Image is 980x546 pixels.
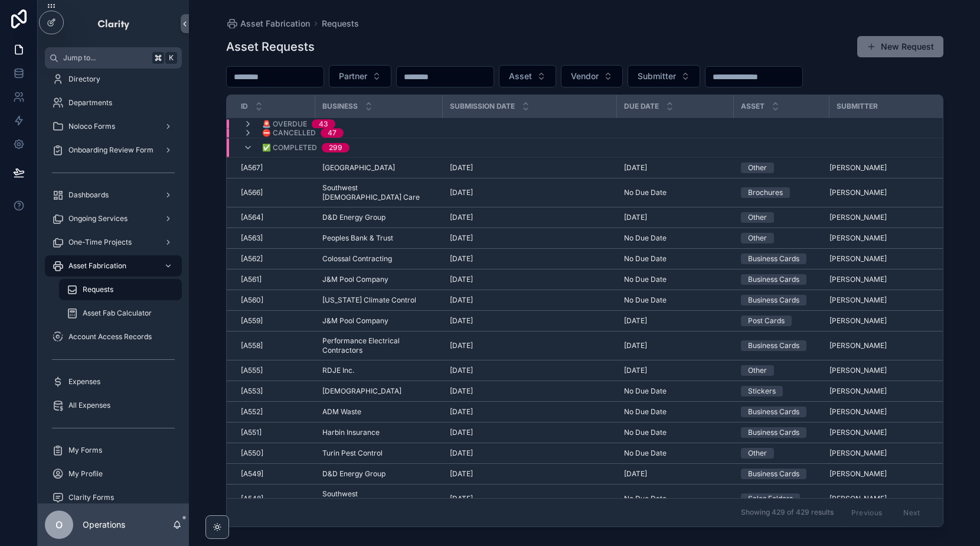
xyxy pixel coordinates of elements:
[624,469,647,479] span: [DATE]
[624,428,667,437] span: No Due Date
[829,163,968,173] a: [PERSON_NAME]
[741,274,822,285] a: Business Cards
[748,212,767,223] div: Other
[241,275,262,284] span: [A561]
[829,275,968,284] a: [PERSON_NAME]
[68,190,109,200] span: Dashboards
[450,469,610,479] a: [DATE]
[262,119,307,129] span: 🚨 Overdue
[322,275,388,284] span: J&M Pool Company
[741,316,822,326] a: Post Cards
[829,295,968,305] a: [PERSON_NAME]
[748,187,783,198] div: Brochures
[241,428,308,437] a: [A551]
[829,469,887,479] span: [PERSON_NAME]
[829,428,887,437] span: [PERSON_NAME]
[450,254,610,264] a: [DATE]
[741,448,822,459] a: Other
[241,316,308,326] a: [A559]
[45,232,182,253] a: One-Time Projects
[741,253,822,264] a: Business Cards
[638,70,676,82] span: Submitter
[241,386,263,396] span: [A553]
[241,254,308,264] a: [A562]
[829,295,887,305] span: [PERSON_NAME]
[624,188,667,197] span: No Due Date
[450,366,473,375] span: [DATE]
[241,366,263,375] span: [A555]
[45,255,182,277] a: Asset Fabrication
[322,295,436,305] a: [US_STATE] Climate Control
[45,116,182,137] a: Noloco Forms
[241,494,308,503] a: [A548]
[241,163,263,173] span: [A567]
[450,295,610,305] a: [DATE]
[741,386,822,396] a: Stickers
[624,295,667,305] span: No Due Date
[624,366,647,375] span: [DATE]
[829,233,887,243] span: [PERSON_NAME]
[450,295,473,305] span: [DATE]
[322,316,436,326] a: J&M Pool Company
[68,238,132,247] span: One-Time Projects
[624,163,727,173] a: [DATE]
[322,233,436,243] a: Peoples Bank & Trust
[624,233,667,243] span: No Due Date
[624,295,727,305] a: No Due Date
[322,366,436,375] a: RDJE Inc.
[322,489,436,508] a: Southwest [DEMOGRAPHIC_DATA] Care
[262,128,316,138] span: ⛔ Cancelled
[829,407,968,417] a: [PERSON_NAME]
[450,254,473,264] span: [DATE]
[748,448,767,459] div: Other
[45,184,182,206] a: Dashboards
[450,386,610,396] a: [DATE]
[241,448,263,458] span: [A550]
[322,407,436,417] a: ADM Waste
[624,213,727,222] a: [DATE]
[241,163,308,173] a: [A567]
[322,183,436,202] a: Southwest [DEMOGRAPHIC_DATA] Care
[450,233,610,243] a: [DATE]
[226,18,310,30] a: Asset Fabrication
[741,233,822,243] a: Other
[624,188,727,197] a: No Due Date
[450,316,610,326] a: [DATE]
[45,139,182,161] a: Onboarding Review Form
[322,469,386,479] span: D&D Energy Group
[59,279,182,300] a: Requests
[450,188,610,197] a: [DATE]
[624,448,727,458] a: No Due Date
[97,14,130,33] img: App logo
[741,340,822,351] a: Business Cards
[68,261,126,271] span: Asset Fabrication
[328,128,337,138] div: 47
[450,494,610,503] a: [DATE]
[450,163,473,173] span: [DATE]
[624,469,727,479] a: [DATE]
[322,336,436,355] a: Performance Electrical Contractors
[829,188,968,197] a: [PERSON_NAME]
[45,208,182,229] a: Ongoing Services
[450,275,473,284] span: [DATE]
[322,428,380,437] span: Harbin Insurance
[741,365,822,376] a: Other
[322,213,436,222] a: D&D Energy Group
[450,469,473,479] span: [DATE]
[322,163,436,173] a: [GEOGRAPHIC_DATA]
[450,386,473,396] span: [DATE]
[748,365,767,376] div: Other
[322,163,395,173] span: [GEOGRAPHIC_DATA]
[322,386,401,396] span: [DEMOGRAPHIC_DATA]
[68,401,110,410] span: All Expenses
[829,386,968,396] a: [PERSON_NAME]
[748,469,799,479] div: Business Cards
[624,494,727,503] a: No Due Date
[322,254,436,264] a: Colossal Contracting
[241,428,262,437] span: [A551]
[624,448,667,458] span: No Due Date
[241,233,308,243] a: [A563]
[450,316,473,326] span: [DATE]
[829,213,968,222] a: [PERSON_NAME]
[624,386,727,396] a: No Due Date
